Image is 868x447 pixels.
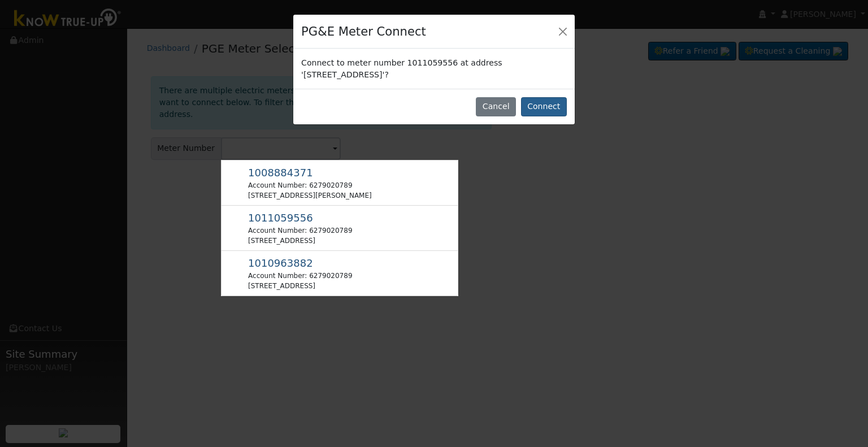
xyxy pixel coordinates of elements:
button: Connect [521,97,567,116]
div: Account Number: 6279020789 [248,271,352,281]
div: [STREET_ADDRESS] [248,281,352,291]
button: Cancel [476,97,516,116]
div: [STREET_ADDRESS][PERSON_NAME] [248,190,372,201]
div: [STREET_ADDRESS] [248,236,352,246]
span: Usage Point: 0230237049 [248,169,313,178]
div: Connect to meter number 1011059556 at address '[STREET_ADDRESS]'? [293,49,575,88]
div: Account Number: 6279020789 [248,225,352,236]
span: Usage Point: 9186057431 [248,259,313,268]
span: 1011059556 [248,212,313,224]
button: Close [555,23,571,39]
span: Usage Point: 8650566411 [248,214,313,223]
div: Account Number: 6279020789 [248,180,372,190]
span: 1008884371 [248,167,313,179]
span: 1010963882 [248,257,313,269]
h4: PG&E Meter Connect [301,23,426,41]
